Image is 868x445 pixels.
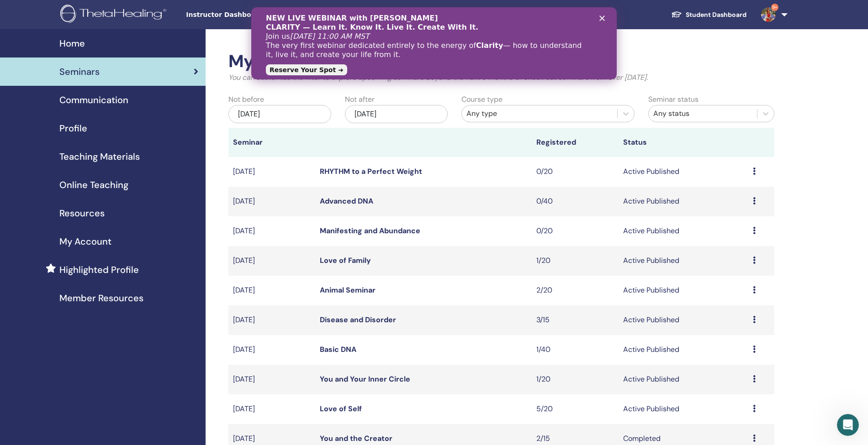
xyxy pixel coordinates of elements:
td: [DATE] [228,276,315,305]
td: 0/20 [532,216,619,246]
span: Highlighted Profile [59,263,139,277]
div: Any status [653,108,752,119]
a: RHYTHM to a Perfect Weight [320,167,422,176]
label: Seminar status [648,94,699,105]
td: [DATE] [228,394,315,424]
img: graduation-cap-white.svg [671,10,682,18]
span: Instructor Dashboard [186,10,323,20]
td: Active Published [619,335,749,365]
td: 2/20 [532,276,619,305]
td: Active Published [619,365,749,394]
a: Disease and Disorder [320,315,396,325]
td: Active Published [619,246,749,276]
td: 1/40 [532,335,619,365]
span: Teaching Materials [59,150,140,163]
td: [DATE] [228,187,315,216]
td: Active Published [619,187,749,216]
td: Active Published [619,276,749,305]
a: Manifesting and Abundance [320,226,420,236]
span: Home [59,37,85,50]
a: You and Your Inner Circle [320,374,410,384]
th: Registered [532,128,619,157]
a: Basic DNA [320,345,356,354]
td: [DATE] [228,216,315,246]
iframe: Intercom live chat banner [251,7,617,79]
a: Love of Self [320,404,362,414]
span: Online Teaching [59,178,128,192]
label: Course type [461,94,503,105]
td: 5/20 [532,394,619,424]
td: Active Published [619,157,749,187]
div: [DATE] [228,105,331,123]
img: logo.png [60,5,169,25]
label: Not before [228,94,264,105]
h2: My Seminars [228,51,774,72]
label: Not after [345,94,375,105]
a: Advanced DNA [320,196,373,206]
td: 3/15 [532,305,619,335]
span: My Account [59,235,111,248]
td: [DATE] [228,246,315,276]
div: Any type [466,108,612,119]
img: default.jpg [761,7,776,22]
span: Seminars [59,65,100,79]
td: Active Published [619,394,749,424]
td: [DATE] [228,365,315,394]
th: Seminar [228,128,315,157]
p: You can customize the filter to explore upcoming seminars beyond the next 3 months or check out s... [228,72,774,83]
a: Student Dashboard [664,6,754,23]
a: Animal Seminar [320,285,376,295]
td: 1/20 [532,365,619,394]
div: Zavřít [348,8,357,14]
td: 0/20 [532,157,619,187]
td: [DATE] [228,157,315,187]
td: Active Published [619,305,749,335]
a: Love of Family [320,256,371,265]
td: Active Published [619,216,749,246]
td: [DATE] [228,335,315,365]
span: Member Resources [59,291,143,305]
td: 0/40 [532,187,619,216]
span: 9+ [771,4,778,11]
td: 1/20 [532,246,619,276]
span: Communication [59,93,128,107]
a: You and the Creator [320,434,392,443]
th: Status [619,128,749,157]
span: Profile [59,121,87,135]
iframe: Intercom live chat [837,414,859,436]
span: Resources [59,206,105,220]
td: [DATE] [228,305,315,335]
div: [DATE] [345,105,448,123]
